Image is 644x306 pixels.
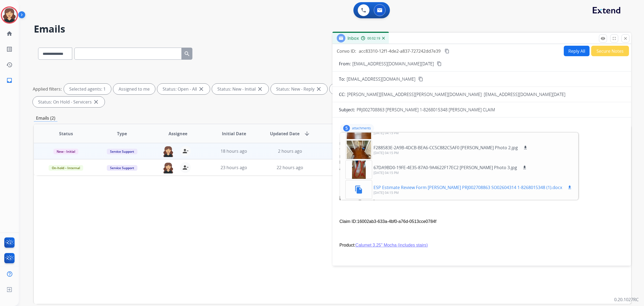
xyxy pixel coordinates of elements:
[163,146,174,157] img: agent-avatar
[374,184,562,191] p: ESP Estimate Review Form [PERSON_NAME] PRJ002708863 SO02604314 1-8268015348 (1).docx
[623,36,628,41] mat-icon: close
[437,61,442,66] mat-icon: content_copy
[330,84,399,94] div: Status: On-hold – Internal
[374,191,573,195] p: [DATE] 04:15 PM
[182,164,189,171] mat-icon: person_remove
[198,86,204,92] mat-icon: close
[352,126,371,130] p: attachments
[357,106,495,113] p: PRJ002708863 [PERSON_NAME] 1-8268015348 [PERSON_NAME] CLAIM
[33,97,105,107] div: Status: On Hold - Servicers
[184,51,190,57] mat-icon: search
[343,125,350,131] div: 5
[347,76,415,82] span: [EMAIL_ADDRESS][DOMAIN_NAME]
[359,48,441,54] span: acc83310-12f1-4de2-a837-727242dd7e39
[612,36,617,41] mat-icon: fullscreen
[117,130,127,137] span: Type
[374,171,528,175] p: [DATE] 04:15 PM
[163,162,174,173] img: agent-avatar
[445,49,449,54] mat-icon: content_copy
[337,48,356,54] p: Convo ID:
[6,62,13,68] mat-icon: history
[271,84,327,94] div: Status: New - Reply
[6,30,13,37] mat-icon: home
[418,77,423,81] mat-icon: content_copy
[316,86,322,92] mat-icon: close
[6,46,13,52] mat-icon: list_alt
[374,164,517,171] p: 67DA9BD0-19FE-4E35-87A0-9A4622F17EC2 [PERSON_NAME] Photo 3.jpg
[374,151,529,155] p: [DATE] 04:15 PM
[2,8,17,23] img: avatar
[107,149,137,154] span: Service Support
[182,148,189,154] mat-icon: person_remove
[33,86,62,92] p: Applied filters:
[523,145,528,150] mat-icon: download
[339,147,624,153] div: To:
[339,218,624,225] p: 16002ab3-633a-4bf0-a76d-0513cce0784f
[347,35,359,41] span: Inbox
[107,165,137,171] span: Service Support
[34,115,57,122] p: Emails (2)
[221,148,247,154] span: 18 hours ago
[278,148,302,154] span: 2 hours ago
[339,141,624,146] div: From:
[221,165,247,170] span: 23 hours ago
[601,36,605,41] mat-icon: remove_red_eye
[564,46,590,56] button: Reply All
[304,130,310,137] mat-icon: arrow_downward
[339,154,624,159] div: Date:
[374,131,520,135] p: [DATE] 04:15 PM
[591,46,629,56] button: Secure Notes
[352,61,434,67] p: [EMAIL_ADDRESS][DOMAIN_NAME][DATE]
[34,24,631,34] h2: Emails
[339,159,449,179] p: Please review and advise if the additional amount is approved.
[374,144,518,151] p: F288583E-2A9B-4DCB-BEA6-CC5C882C5AF0 [PERSON_NAME] Photo 2.jpg
[356,243,428,247] a: Calumet 3.25" Mocha (includes stairs)
[257,86,263,92] mat-icon: close
[614,296,639,303] p: 0.20.1027RC
[277,165,303,170] span: 22 hours ago
[339,76,345,82] p: To:
[339,219,357,224] b: Claim ID:
[339,243,356,247] b: Product:
[169,130,187,137] span: Assignee
[64,84,111,94] div: Selected agents: 1
[49,165,83,171] span: On-hold – Internal
[212,84,269,94] div: Status: New - Initial
[522,165,527,170] mat-icon: download
[93,99,99,105] mat-icon: close
[567,185,572,190] mat-icon: download
[339,195,624,201] p: [PERSON_NAME] CLAIM
[6,77,13,84] mat-icon: inbox
[53,149,78,154] span: New - Initial
[113,84,155,94] div: Assigned to me
[339,61,351,67] p: From:
[354,185,363,194] mat-icon: file_copy
[157,84,210,94] div: Status: Open - All
[339,91,345,98] p: CC:
[59,130,73,137] span: Status
[270,130,299,137] span: Updated Date
[367,36,380,41] span: 00:02:19
[484,91,565,97] span: [EMAIL_ADDRESS][DOMAIN_NAME][DATE]
[222,130,246,137] span: Initial Date
[339,106,355,113] p: Subject:
[347,91,482,97] span: [PERSON_NAME][EMAIL_ADDRESS][PERSON_NAME][DOMAIN_NAME]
